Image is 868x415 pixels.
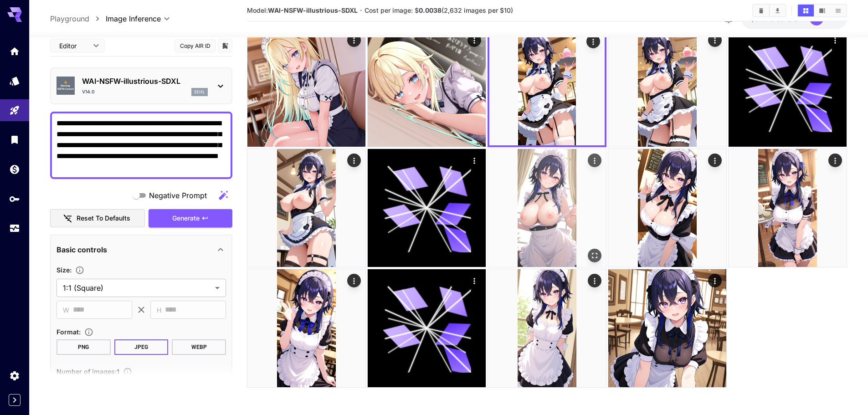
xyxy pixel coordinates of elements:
div: Actions [828,154,842,167]
img: Z [488,149,606,267]
button: Adjust the dimensions of the generated image by specifying its width and height in pixels, or sel... [72,266,88,275]
button: WEBP [172,339,226,354]
span: 1:1 (Square) [63,282,211,293]
button: Generate [149,209,232,227]
img: Z [729,149,847,267]
div: Actions [467,33,481,47]
img: Z [488,269,606,387]
div: Actions [828,33,842,47]
div: Usage [9,223,20,234]
button: Expand sidebar [9,394,21,406]
div: Actions [586,35,600,48]
img: Z [368,29,486,147]
div: Library [9,134,20,145]
button: Choose the file format for the output image. [81,328,97,337]
div: Settings [9,370,20,381]
div: Actions [708,154,722,167]
b: 0.0038 [419,6,442,14]
span: Warning: [61,84,71,87]
div: Actions [708,274,722,287]
span: Format : [56,328,81,335]
span: ⚠️ [64,81,67,84]
button: Reset to defaults [50,209,145,227]
div: Playground [9,105,20,116]
span: Model: [247,6,358,14]
span: $0.02 [750,15,770,23]
span: Image Inference [106,13,161,24]
div: Open in fullscreen [588,249,601,262]
span: credits left [770,15,802,23]
p: Basic controls [56,244,107,255]
span: Editor [59,41,87,51]
div: Actions [588,274,601,287]
div: Actions [467,154,481,167]
div: Actions [588,154,601,167]
button: Download All [770,5,786,16]
span: Negative Prompt [149,190,207,201]
button: Show images in list view [830,5,846,16]
div: Actions [347,33,361,47]
b: WAI-NSFW-illustrious-SDXL [268,6,358,14]
div: Basic controls [56,238,226,260]
img: 9k= [489,30,605,145]
div: Actions [347,154,361,167]
span: NSFW Content [57,87,74,91]
p: WAI-NSFW-illustrious-SDXL [82,76,208,87]
p: sdxl [194,89,205,95]
button: PNG [56,339,111,354]
a: Playground [50,13,89,24]
button: Show images in grid view [798,5,814,16]
img: Z [247,29,365,147]
div: Show images in grid viewShow images in video viewShow images in list view [797,4,847,17]
p: · [360,5,362,16]
div: Actions [467,274,481,287]
img: Z [608,269,726,387]
button: JPEG [114,339,169,354]
div: API Keys [9,193,20,205]
div: ⚠️Warning:NSFW ContentWAI-NSFW-illustrious-SDXLv14.0sdxl [56,72,226,100]
div: Wallet [9,164,20,175]
img: Z [247,149,365,267]
span: Size : [56,266,72,273]
span: W [63,304,69,315]
button: Clear Images [753,5,769,16]
button: Add to library [221,40,229,51]
button: Show images in video view [814,5,830,16]
div: Actions [347,274,361,287]
div: Actions [708,33,722,47]
p: v14.0 [82,88,95,95]
span: H [157,304,161,315]
img: 9k= [608,149,726,267]
button: Copy AIR ID [175,39,216,52]
div: Models [9,75,20,87]
nav: breadcrumb [50,13,106,24]
div: Clear ImagesDownload All [752,4,786,17]
div: Home [9,46,20,57]
span: Generate [172,212,200,224]
img: 2Q== [247,269,365,387]
img: 9k= [608,29,726,147]
span: Cost per image: $ (2,632 images per $10) [365,6,513,14]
